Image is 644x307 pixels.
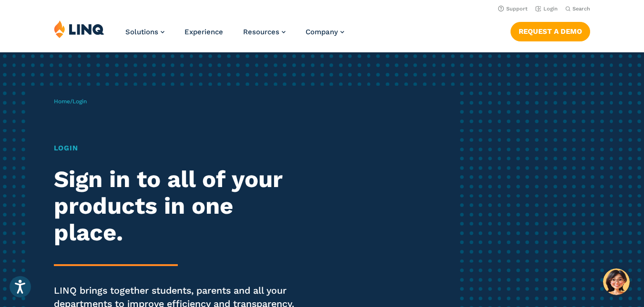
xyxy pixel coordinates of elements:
[511,20,590,41] nav: Button Navigation
[125,28,164,36] a: Solutions
[306,28,338,36] span: Company
[572,6,590,12] span: Search
[54,98,87,105] span: /
[54,143,302,154] h1: Login
[498,6,528,12] a: Support
[243,28,286,36] a: Resources
[511,22,590,41] a: Request a Demo
[306,28,344,36] a: Company
[54,166,302,246] h2: Sign in to all of your products in one place.
[72,98,87,105] span: Login
[535,6,558,12] a: Login
[125,20,344,51] nav: Primary Navigation
[125,28,158,36] span: Solutions
[54,98,70,105] a: Home
[565,5,590,12] button: Open Search Bar
[54,20,104,38] img: LINQ | K‑12 Software
[603,268,630,295] button: Hello, have a question? Let’s chat.
[184,28,223,36] a: Experience
[243,28,279,36] span: Resources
